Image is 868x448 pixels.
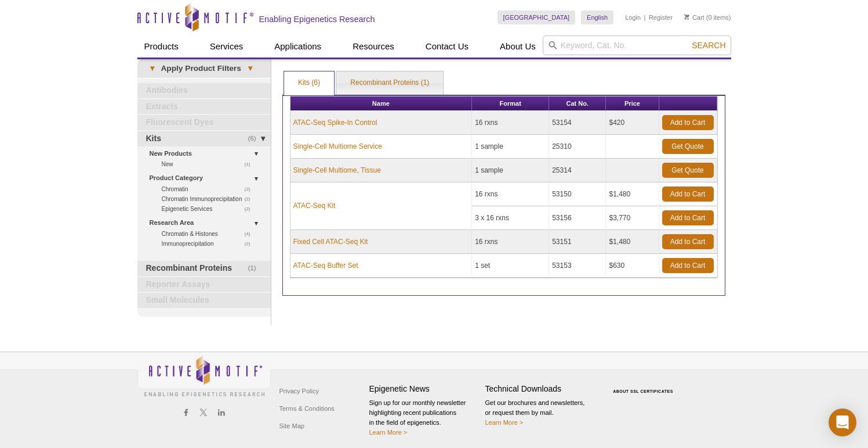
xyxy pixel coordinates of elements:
[549,159,606,182] td: 25314
[472,182,549,206] td: 16 rxns
[245,194,257,204] span: (2)
[137,59,271,78] a: ▾Apply Product Filters▾
[293,165,381,175] a: Single-Cell Multiome, Tissue
[662,210,714,225] a: Add to Cart
[662,187,714,202] a: Add to Cart
[259,14,375,24] h2: Enabling Epigenetics Research
[419,35,475,58] a: Contact Us
[662,139,714,154] a: Get Quote
[472,96,549,111] th: Format
[684,14,689,20] img: Your Cart
[549,206,606,230] td: 53156
[284,71,334,95] a: Kits (6)
[137,293,271,308] a: Small Molecules
[369,384,480,394] h4: Epigenetic News
[137,277,271,292] a: Reporter Assays
[162,194,257,204] a: (2)Chromatin Immunoprecipitation
[829,408,856,436] div: Open Intercom Messenger
[606,111,659,135] td: $420
[293,117,377,128] a: ATAC-Seq Spike-In Control
[606,96,659,111] th: Price
[549,111,606,135] td: 53154
[662,234,714,249] a: Add to Cart
[150,217,264,229] a: Research Area
[662,163,714,178] a: Get Quote
[293,200,336,211] a: ATAC-Seq Kit
[241,63,259,74] span: ▾
[472,111,549,135] td: 16 rxns
[493,35,543,58] a: About Us
[606,254,659,278] td: $630
[267,35,328,58] a: Applications
[497,10,576,24] a: [GEOGRAPHIC_DATA]
[143,63,161,74] span: ▾
[336,71,443,95] a: Recombinant Proteins (1)
[601,372,688,398] table: Click to Verify - This site chose Symantec SSL for secure e-commerce and confidential communicati...
[137,131,271,146] a: (6)Kits
[277,417,307,435] a: Site Map
[549,96,606,111] th: Cat No.
[150,148,264,160] a: New Products
[137,115,271,130] a: Fluorescent Dyes
[485,419,524,426] a: Learn More >
[549,230,606,254] td: 53151
[684,10,731,24] li: (0 items)
[662,115,714,130] a: Add to Cart
[277,382,322,400] a: Privacy Policy
[162,239,257,249] a: (2)Immunoprecipitation
[137,261,271,276] a: (1)Recombinant Proteins
[644,10,646,24] li: |
[248,131,263,146] span: (6)
[290,96,473,111] th: Name
[162,204,257,214] a: (2)Epigenetic Services
[606,206,659,230] td: $3,770
[581,10,613,24] a: English
[692,41,725,50] span: Search
[346,35,401,58] a: Resources
[606,182,659,206] td: $1,480
[245,229,257,239] span: (4)
[549,254,606,278] td: 53153
[485,398,595,428] p: Get our brochures and newsletters, or request them by mail.
[137,35,186,58] a: Products
[245,204,257,214] span: (2)
[613,389,673,393] a: ABOUT SSL CERTIFICATES
[662,258,714,273] a: Add to Cart
[293,236,368,247] a: Fixed Cell ATAC-Seq Kit
[162,229,257,239] a: (4)Chromatin & Histones
[369,398,480,438] p: Sign up for our monthly newsletter highlighting recent publications in the field of epigenetics.
[137,99,271,114] a: Extracts
[245,239,257,249] span: (2)
[293,141,382,152] a: Single-Cell Multiome Service
[606,230,659,254] td: $1,480
[150,172,264,184] a: Product Category
[293,260,358,271] a: ATAC-Seq Buffer Set
[162,159,257,169] a: (1)New
[543,35,731,55] input: Keyword, Cat. No.
[369,429,408,436] a: Learn More >
[162,184,257,194] a: (2)Chromatin
[472,206,549,230] td: 3 x 16 rxns
[137,83,271,98] a: Antibodies
[277,400,337,417] a: Terms & Conditions
[137,352,271,399] img: Active Motif,
[203,35,250,58] a: Services
[649,13,673,21] a: Register
[549,135,606,159] td: 25310
[688,40,729,51] button: Search
[472,230,549,254] td: 16 rxns
[472,135,549,159] td: 1 sample
[684,13,704,21] a: Cart
[245,184,257,194] span: (2)
[485,384,595,394] h4: Technical Downloads
[472,254,549,278] td: 1 set
[248,261,263,276] span: (1)
[625,13,641,21] a: Login
[245,159,257,169] span: (1)
[549,182,606,206] td: 53150
[472,159,549,182] td: 1 sample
